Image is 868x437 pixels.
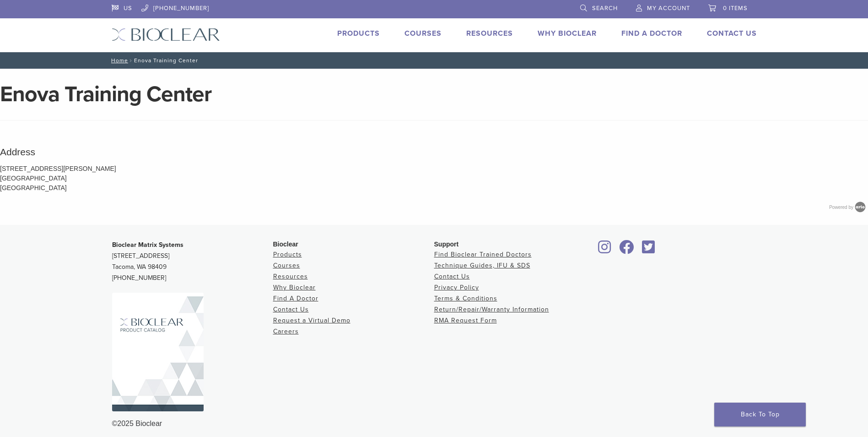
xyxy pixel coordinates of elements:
span: / [128,58,134,63]
img: Arlo training & Event Software [853,200,867,214]
a: Resources [466,29,513,38]
span: Bioclear [273,240,298,248]
a: Products [273,251,302,258]
a: Contact Us [273,306,309,313]
span: 0 items [723,5,748,12]
a: Why Bioclear [273,284,316,291]
a: Powered by [829,205,868,210]
a: Resources [273,273,308,280]
a: Privacy Policy [434,284,479,291]
a: Home [108,57,128,64]
strong: Bioclear Matrix Systems [112,241,183,249]
a: Request a Virtual Demo [273,317,350,324]
a: Why Bioclear [538,29,597,38]
a: Find Bioclear Trained Doctors [434,251,532,258]
a: Careers [273,328,299,335]
a: Find A Doctor [273,295,318,302]
span: Search [592,5,618,12]
a: Courses [404,29,442,38]
a: Courses [273,262,300,269]
a: Terms & Conditions [434,295,497,302]
img: Bioclear [112,293,204,411]
a: Technique Guides, IFU & SDS [434,262,530,269]
p: [STREET_ADDRESS] Tacoma, WA 98409 [PHONE_NUMBER] [112,240,273,284]
a: Bioclear [616,246,637,255]
span: Support [434,240,459,248]
a: Find A Doctor [621,29,682,38]
a: Products [337,29,380,38]
a: Return/Repair/Warranty Information [434,306,549,313]
a: Bioclear [595,246,615,255]
img: Bioclear [112,28,220,41]
span: My Account [647,5,690,12]
a: Contact Us [434,273,470,280]
a: Bioclear [639,246,658,255]
a: RMA Request Form [434,317,497,324]
nav: Enova Training Center [105,52,764,69]
a: Contact Us [707,29,757,38]
div: ©2025 Bioclear [112,418,756,429]
a: Back To Top [714,403,806,426]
